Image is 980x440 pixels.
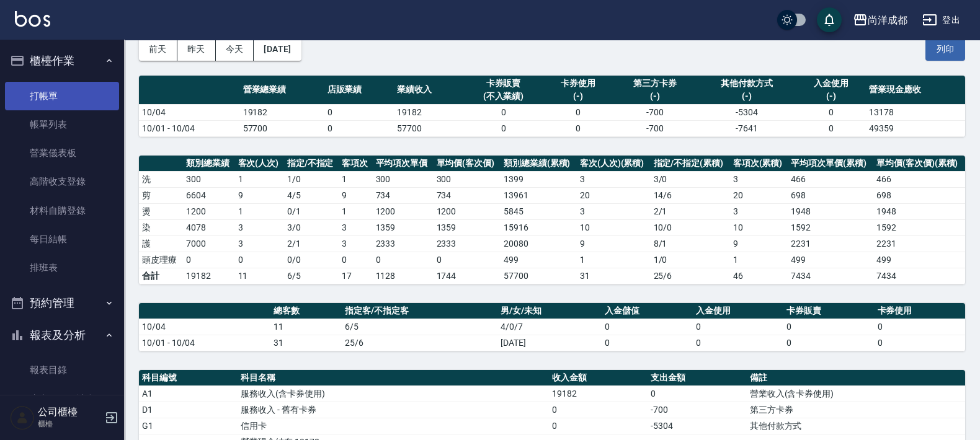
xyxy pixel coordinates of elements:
[373,268,434,284] td: 1128
[324,76,394,105] th: 店販業績
[235,171,284,187] td: 1
[693,319,783,335] td: 0
[549,385,648,402] td: 19182
[139,120,240,136] td: 10/01 - 10/04
[235,203,284,219] td: 1
[5,196,119,225] a: 材料自購登錄
[38,406,101,418] h5: 公司櫃檯
[747,402,965,418] td: 第三方卡券
[501,156,577,172] th: 類別總業績(累積)
[5,82,119,110] a: 打帳單
[434,252,501,268] td: 0
[873,171,965,187] td: 466
[284,171,339,187] td: 1 / 0
[651,219,730,235] td: 10 / 0
[730,156,788,172] th: 客項次(累積)
[602,335,692,351] td: 0
[543,104,613,120] td: 0
[796,120,866,136] td: 0
[730,187,788,203] td: 20
[235,268,284,284] td: 11
[800,90,863,103] div: (-)
[270,319,342,335] td: 11
[339,156,372,172] th: 客項次
[697,104,796,120] td: -5304
[501,187,577,203] td: 13961
[693,335,783,351] td: 0
[577,219,651,235] td: 10
[10,405,35,430] img: Person
[875,335,965,351] td: 0
[284,156,339,172] th: 指定/不指定
[549,402,648,418] td: 0
[434,156,501,172] th: 單均價(客次價)
[284,219,339,235] td: 3 / 0
[139,319,270,335] td: 10/04
[235,252,284,268] td: 0
[139,235,183,252] td: 護
[616,77,694,90] div: 第三方卡券
[139,268,183,284] td: 合計
[5,356,119,384] a: 報表目錄
[747,418,965,434] td: 其他付款方式
[15,11,50,27] img: Logo
[5,45,119,77] button: 櫃檯作業
[235,156,284,172] th: 客次(人次)
[434,187,501,203] td: 734
[783,335,874,351] td: 0
[501,235,577,252] td: 20080
[254,38,301,61] button: [DATE]
[873,203,965,219] td: 1948
[549,370,648,386] th: 收入金額
[373,219,434,235] td: 1359
[139,370,238,386] th: 科目編號
[5,110,119,139] a: 帳單列表
[497,335,602,351] td: [DATE]
[577,268,651,284] td: 31
[5,225,119,253] a: 每日結帳
[434,219,501,235] td: 1359
[235,187,284,203] td: 9
[700,77,793,90] div: 其他付款方式
[177,38,216,61] button: 昨天
[463,120,543,136] td: 0
[875,319,965,335] td: 0
[394,104,463,120] td: 19182
[284,235,339,252] td: 2 / 1
[183,268,234,284] td: 19182
[139,38,177,61] button: 前天
[501,171,577,187] td: 1399
[613,120,697,136] td: -700
[373,156,434,172] th: 平均項次單價
[463,104,543,120] td: 0
[497,319,602,335] td: 4/0/7
[139,385,238,402] td: A1
[788,252,873,268] td: 499
[324,120,394,136] td: 0
[651,252,730,268] td: 1 / 0
[693,303,783,319] th: 入金使用
[651,235,730,252] td: 8 / 1
[501,268,577,284] td: 57700
[5,253,119,282] a: 排班表
[139,252,183,268] td: 頭皮理療
[730,252,788,268] td: 1
[873,187,965,203] td: 698
[240,104,324,120] td: 19182
[602,303,692,319] th: 入金儲值
[697,120,796,136] td: -7641
[183,203,234,219] td: 1200
[5,139,119,167] a: 營業儀表板
[238,385,549,402] td: 服務收入(含卡券使用)
[651,156,730,172] th: 指定/不指定(累積)
[868,12,907,28] div: 尚洋成都
[5,385,119,413] a: 店家區間累計表
[342,335,497,351] td: 25/6
[875,303,965,319] th: 卡券使用
[339,268,372,284] td: 17
[434,268,501,284] td: 1744
[788,268,873,284] td: 7434
[284,187,339,203] td: 4 / 5
[394,120,463,136] td: 57700
[139,171,183,187] td: 洗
